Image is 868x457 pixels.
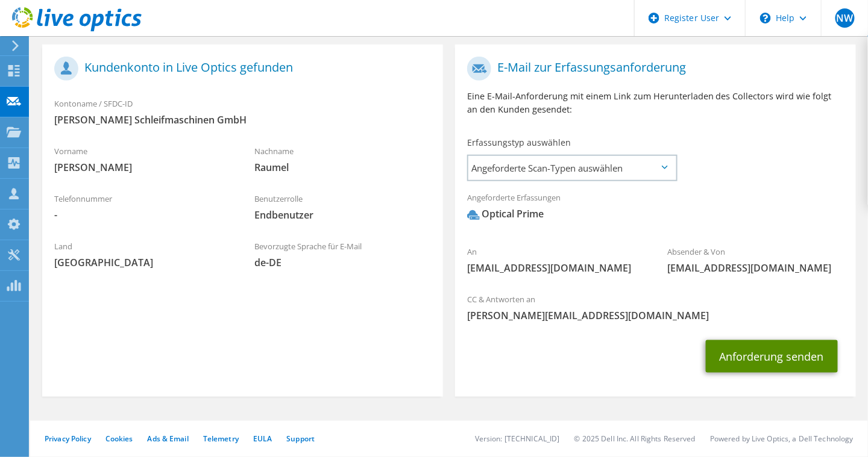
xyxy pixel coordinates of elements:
[467,309,844,322] span: [PERSON_NAME][EMAIL_ADDRESS][DOMAIN_NAME]
[254,161,430,174] span: Raumel
[45,434,91,444] a: Privacy Policy
[574,434,696,444] li: © 2025 Dell Inc. All Rights Reserved
[475,434,560,444] li: Version: [TECHNICAL_ID]
[655,239,855,281] div: Absender & Von
[203,434,239,444] a: Telemetry
[835,8,855,28] span: NW
[242,186,442,228] div: Benutzerrolle
[148,434,189,444] a: Ads & Email
[455,287,856,328] div: CC & Antworten an
[42,138,242,180] div: Vorname
[54,57,425,81] h1: Kundenkonto in Live Optics gefunden
[667,261,843,275] span: [EMAIL_ADDRESS][DOMAIN_NAME]
[254,208,430,222] span: Endbenutzer
[253,434,272,444] a: EULA
[286,434,315,444] a: Support
[54,161,230,174] span: [PERSON_NAME]
[105,434,133,444] a: Cookies
[710,434,854,444] li: Powered by Live Optics, a Dell Technology
[54,208,230,222] span: -
[42,186,242,228] div: Telefonnummer
[760,13,771,23] svg: \n
[467,90,844,116] p: Eine E-Mail-Anforderung mit einem Link zum Herunterladen des Collectors wird wie folgt an den Kun...
[468,156,676,180] span: Angeforderte Scan-Typen auswählen
[455,239,655,281] div: An
[455,185,856,233] div: Angeforderte Erfassungen
[242,138,442,180] div: Nachname
[54,256,230,269] span: [GEOGRAPHIC_DATA]
[467,261,643,275] span: [EMAIL_ADDRESS][DOMAIN_NAME]
[42,91,443,132] div: Kontoname / SFDC-ID
[706,340,838,373] button: Anforderung senden
[254,256,430,269] span: de-DE
[467,207,544,221] div: Optical Prime
[54,113,431,126] span: [PERSON_NAME] Schleifmaschinen GmbH
[467,137,571,149] label: Erfassungstyp auswählen
[42,234,242,275] div: Land
[467,57,838,81] h1: E-Mail zur Erfassungsanforderung
[242,234,442,275] div: Bevorzugte Sprache für E-Mail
